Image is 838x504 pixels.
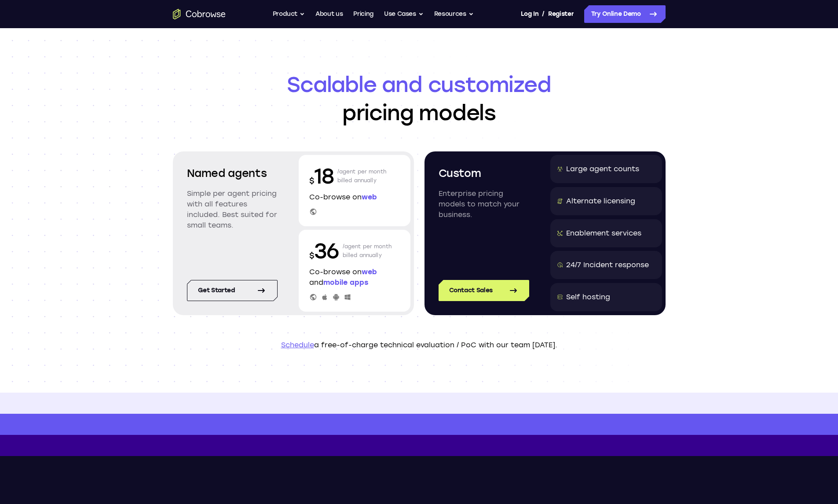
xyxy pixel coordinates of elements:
[273,5,305,23] button: Product
[309,251,315,261] span: $
[439,280,529,301] a: Contact Sales
[362,193,377,201] span: web
[353,5,373,23] a: Pricing
[439,188,529,220] p: Enterprise pricing models to match your business.
[584,5,666,23] a: Try Online Demo
[439,166,529,181] h2: Custom
[343,237,392,265] p: /agent per month billed annually
[173,340,666,350] p: a free-of-charge technical evaluation / PoC with our team [DATE].
[281,341,314,349] a: Schedule
[173,70,666,99] span: Scalable and customized
[362,268,377,276] span: web
[309,176,315,186] span: $
[187,188,278,231] p: Simple per agent pricing with all features included. Best suited for small teams.
[309,267,400,288] p: Co-browse on and
[566,292,610,302] div: Self hosting
[187,166,278,181] h2: Named agents
[542,9,545,19] span: /
[566,260,649,270] div: 24/7 Incident response
[309,162,334,190] p: 18
[337,162,387,190] p: /agent per month billed annually
[566,228,641,239] div: Enablement services
[173,9,226,19] a: Go to the home page
[187,280,278,301] a: Get started
[315,5,343,23] a: About us
[548,5,574,23] a: Register
[566,164,639,174] div: Large agent counts
[434,5,474,23] button: Resources
[309,192,400,202] p: Co-browse on
[309,237,339,265] p: 36
[566,196,635,206] div: Alternate licensing
[384,5,424,23] button: Use Cases
[173,70,666,127] h1: pricing models
[323,278,368,287] span: mobile apps
[521,5,538,23] a: Log In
